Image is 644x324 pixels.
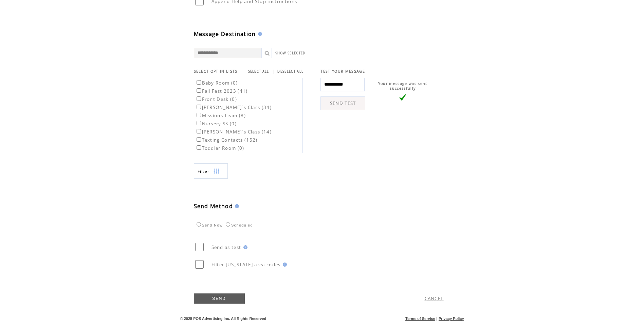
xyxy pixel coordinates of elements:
img: help.gif [281,263,287,267]
a: CANCEL [425,295,444,302]
a: SEND TEST [320,96,365,110]
span: Show filters [198,168,210,174]
a: Terms of Service [405,317,435,321]
input: [PERSON_NAME]`s Class (14) [197,129,201,133]
span: | [272,68,275,74]
a: Privacy Policy [439,317,464,321]
label: Missions Team (8) [195,112,246,119]
img: vLarge.png [399,94,406,101]
input: Nursery SS (0) [197,121,201,125]
label: [PERSON_NAME]`s Class (14) [195,129,272,135]
label: Send Now [195,223,223,227]
span: Filter [US_STATE] area codes [211,262,281,268]
input: Fall Fest 2023 (41) [197,88,201,93]
a: SEND [194,293,245,304]
span: Send Method [194,202,233,210]
input: Toddler Room (0) [197,145,201,150]
input: [PERSON_NAME]`s Class (34) [197,105,201,109]
label: Front Desk (0) [195,96,237,102]
a: SHOW SELECTED [275,51,306,55]
span: SELECT OPT-IN LISTS [194,69,238,74]
img: help.gif [256,32,262,36]
span: Message Destination [194,30,256,38]
img: help.gif [241,245,247,249]
span: Send as test [211,244,241,250]
a: SELECT ALL [248,69,269,74]
label: Baby Room (0) [195,80,238,86]
label: Fall Fest 2023 (41) [195,88,248,94]
label: [PERSON_NAME]`s Class (34) [195,104,272,110]
input: Baby Room (0) [197,80,201,85]
img: help.gif [233,204,239,208]
input: Send Now [197,222,201,227]
input: Front Desk (0) [197,96,201,101]
span: Your message was sent successfully [378,81,427,91]
label: Toddler Room (0) [195,145,244,151]
input: Texting Contacts (152) [197,137,201,142]
input: Missions Team (8) [197,113,201,117]
span: | [436,317,437,321]
input: Scheduled [226,222,230,227]
label: Texting Contacts (152) [195,137,258,143]
label: Nursery SS (0) [195,121,237,127]
a: Filter [194,163,228,179]
a: DESELECT ALL [277,69,303,74]
img: filters.png [213,164,219,179]
label: Scheduled [224,223,253,227]
span: © 2025 POS Advertising Inc. All Rights Reserved [180,317,266,321]
span: TEST YOUR MESSAGE [320,69,365,74]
